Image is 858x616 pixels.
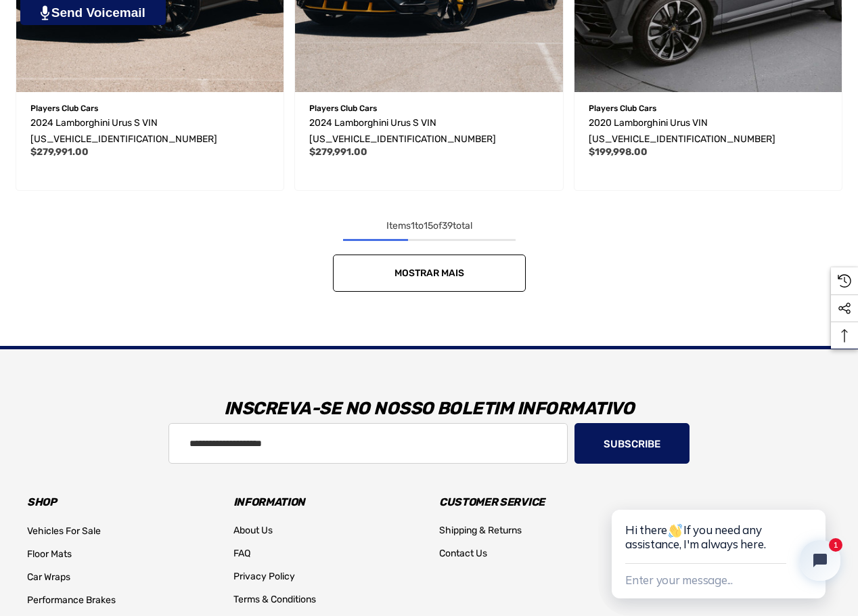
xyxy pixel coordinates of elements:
[589,100,828,117] p: Players Club Cars
[233,565,295,588] a: Privacy Policy
[442,220,453,232] span: 39
[17,389,841,429] h3: Inscreva-se no nosso boletim informativo
[394,267,464,279] span: Mostrar mais
[233,493,420,512] h3: Information
[439,519,522,542] a: Shipping & Returns
[309,117,496,145] span: 2024 Lamborghini Urus S VIN [US_VEHICLE_IDENTIFICATION_NUMBER]
[10,218,848,234] div: Items to of total
[439,493,625,512] h3: Customer Service
[589,115,828,148] a: 2020 Lamborghini Urus VIN ZPBUA1ZL7LLA06469,$199,998.00
[27,566,70,589] a: Car Wraps
[439,525,522,536] span: Shipping & Returns
[27,589,116,612] a: Performance Brakes
[439,548,487,559] span: Contact Us
[574,423,690,464] button: Subscribe
[27,543,72,566] a: Floor Mats
[589,146,648,158] span: $199,998.00
[30,115,270,148] a: 2024 Lamborghini Urus S VIN ZPBUB3ZL8RLA28658,$279,991.00
[411,220,415,232] span: 1
[27,548,72,560] span: Floor Mats
[233,525,273,536] span: About Us
[30,100,270,117] p: Players Club Cars
[41,5,49,20] img: PjwhLS0gR2VuZXJhdG9yOiBHcmF2aXQuaW8gLS0+PHN2ZyB4bWxucz0iaHR0cDovL3d3dy53My5vcmcvMjAwMC9zdmciIHhtb...
[309,115,549,148] a: 2024 Lamborghini Urus S VIN ZPBUB3ZL0RLA32820,$279,991.00
[309,146,367,158] span: $279,991.00
[589,117,775,145] span: 2020 Lamborghini Urus VIN [US_VEHICLE_IDENTIFICATION_NUMBER]
[10,218,848,292] nav: pagination
[27,571,70,583] span: Car Wraps
[439,542,487,565] a: Contact Us
[233,571,295,582] span: Privacy Policy
[27,525,101,537] span: Vehicles For Sale
[233,542,250,565] a: FAQ
[838,302,851,315] svg: Social Media
[233,594,316,605] span: Terms & Conditions
[233,519,273,542] a: About Us
[424,220,433,232] span: 15
[233,588,316,611] a: Terms & Conditions
[27,594,116,606] span: Performance Brakes
[30,146,89,158] span: $279,991.00
[233,548,250,559] span: FAQ
[838,274,851,288] svg: Recently Viewed
[309,100,549,117] p: Players Club Cars
[27,520,101,543] a: Vehicles For Sale
[598,466,858,616] iframe: Tidio Chat
[333,255,526,292] a: Mostrar mais
[831,329,858,343] svg: Top
[30,117,217,145] span: 2024 Lamborghini Urus S VIN [US_VEHICLE_IDENTIFICATION_NUMBER]
[27,493,213,512] h3: Shop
